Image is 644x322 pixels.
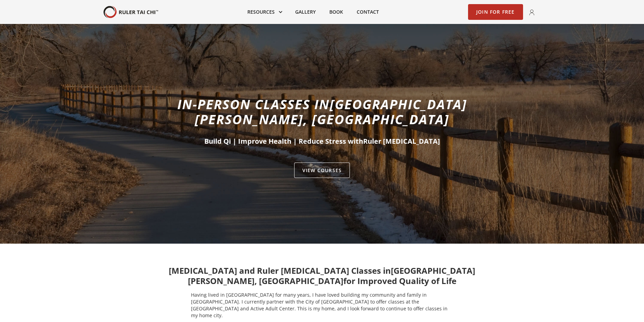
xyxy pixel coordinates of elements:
[104,6,158,18] a: home
[363,137,440,146] span: Ruler [MEDICAL_DATA]
[468,4,523,20] a: Join for Free
[294,163,350,178] a: VIEW Courses
[241,4,288,20] div: Resources
[195,95,467,128] span: [GEOGRAPHIC_DATA][PERSON_NAME], [GEOGRAPHIC_DATA]
[323,4,350,20] a: Book
[162,137,482,146] h2: Build Qi | Improve Health | Reduce Stress with
[104,6,158,18] img: Your Brand Name
[162,96,482,127] h1: In-person classes in
[147,266,497,286] h3: [MEDICAL_DATA] and Ruler [MEDICAL_DATA] Classes in for Improved Quality of Life
[350,4,386,20] a: Contact
[191,292,453,319] p: Having lived in [GEOGRAPHIC_DATA] for many years, I have loved building my community and family i...
[288,4,323,20] a: Gallery
[188,265,476,286] span: [GEOGRAPHIC_DATA][PERSON_NAME], [GEOGRAPHIC_DATA]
